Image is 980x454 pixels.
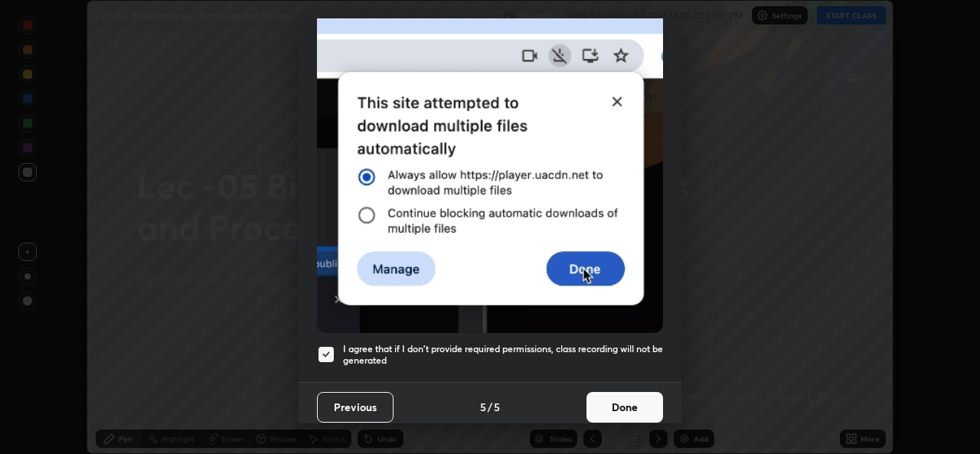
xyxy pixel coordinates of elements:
[317,392,394,423] button: Previous
[494,399,500,415] h4: 5
[488,399,492,415] h4: /
[586,392,663,423] button: Done
[343,343,663,367] h5: I agree that if I don't provide required permissions, class recording will not be generated
[480,399,486,415] h4: 5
